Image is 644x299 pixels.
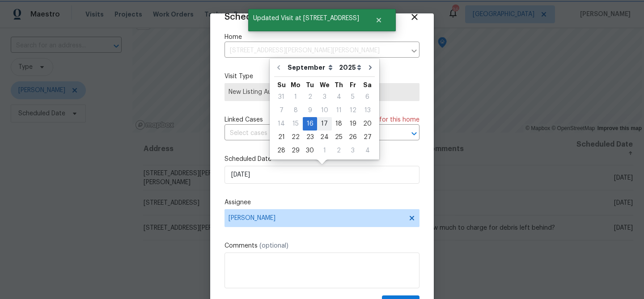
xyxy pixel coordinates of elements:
[408,127,420,140] button: Open
[360,131,375,143] div: 27
[288,91,303,103] div: 1
[225,72,419,81] label: Visit Type
[248,9,364,28] span: Updated Visit at [STREET_ADDRESS]
[303,144,317,157] div: Tue Sep 30 2025
[225,198,419,207] label: Assignee
[332,104,346,117] div: 11
[303,91,317,103] div: 2
[225,126,394,140] input: Select cases
[225,13,286,21] span: Schedule Visit
[346,117,360,131] div: Fri Sep 19 2025
[350,82,356,88] abbr: Friday
[317,117,332,131] div: Wed Sep 17 2025
[360,104,375,117] div: 13
[274,90,288,104] div: Sun Aug 31 2025
[306,82,314,88] abbr: Tuesday
[259,243,288,249] span: (optional)
[363,82,372,88] abbr: Saturday
[274,104,288,117] div: 7
[332,144,346,157] div: 2
[332,131,346,143] div: 25
[274,118,288,130] div: 14
[225,33,419,42] label: Home
[360,117,375,131] div: Sat Sep 20 2025
[332,117,346,131] div: Thu Sep 18 2025
[346,104,360,117] div: 12
[364,59,377,76] button: Go to next month
[225,115,263,124] span: Linked Cases
[360,118,375,130] div: 20
[303,118,317,130] div: 16
[303,117,317,131] div: Tue Sep 16 2025
[285,61,337,74] select: Month
[303,104,317,117] div: Tue Sep 09 2025
[274,144,288,157] div: 28
[274,131,288,144] div: Sun Sep 21 2025
[317,104,332,117] div: Wed Sep 10 2025
[317,144,332,157] div: Wed Oct 01 2025
[288,117,303,131] div: Mon Sep 15 2025
[274,144,288,157] div: Sun Sep 28 2025
[332,118,346,130] div: 18
[288,131,303,143] div: 22
[337,61,364,74] select: Year
[225,155,419,164] label: Scheduled Date
[360,104,375,117] div: Sat Sep 13 2025
[288,90,303,104] div: Mon Sep 01 2025
[364,11,394,29] button: Close
[272,59,285,76] button: Go to previous month
[360,91,375,103] div: 6
[303,144,317,157] div: 30
[288,144,303,157] div: 29
[360,144,375,157] div: Sat Oct 04 2025
[225,44,406,58] input: Enter in an address
[360,131,375,144] div: Sat Sep 27 2025
[360,144,375,157] div: 4
[335,82,343,88] abbr: Thursday
[346,90,360,104] div: Fri Sep 05 2025
[332,91,346,103] div: 4
[288,104,303,117] div: 8
[317,118,332,130] div: 17
[317,104,332,117] div: 10
[303,131,317,144] div: Tue Sep 23 2025
[346,144,360,157] div: Fri Oct 03 2025
[317,131,332,144] div: Wed Sep 24 2025
[332,131,346,144] div: Thu Sep 25 2025
[332,90,346,104] div: Thu Sep 04 2025
[317,144,332,157] div: 1
[225,166,419,184] input: M/D/YYYY
[346,131,360,144] div: Fri Sep 26 2025
[288,144,303,157] div: Mon Sep 29 2025
[317,131,332,143] div: 24
[346,144,360,157] div: 3
[274,104,288,117] div: Sun Sep 07 2025
[332,104,346,117] div: Thu Sep 11 2025
[346,91,360,103] div: 5
[320,82,330,88] abbr: Wednesday
[317,91,332,103] div: 3
[346,104,360,117] div: Fri Sep 12 2025
[303,104,317,117] div: 9
[274,91,288,103] div: 31
[274,117,288,131] div: Sun Sep 14 2025
[346,131,360,143] div: 26
[346,118,360,130] div: 19
[229,88,415,97] span: New Listing Audit
[332,144,346,157] div: Thu Oct 02 2025
[229,215,404,222] span: [PERSON_NAME]
[288,131,303,144] div: Mon Sep 22 2025
[410,12,419,22] span: Close
[317,90,332,104] div: Wed Sep 03 2025
[274,131,288,143] div: 21
[291,82,301,88] abbr: Monday
[360,90,375,104] div: Sat Sep 06 2025
[277,82,286,88] abbr: Sunday
[303,131,317,143] div: 23
[303,90,317,104] div: Tue Sep 02 2025
[288,118,303,130] div: 15
[288,104,303,117] div: Mon Sep 08 2025
[225,241,419,250] label: Comments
